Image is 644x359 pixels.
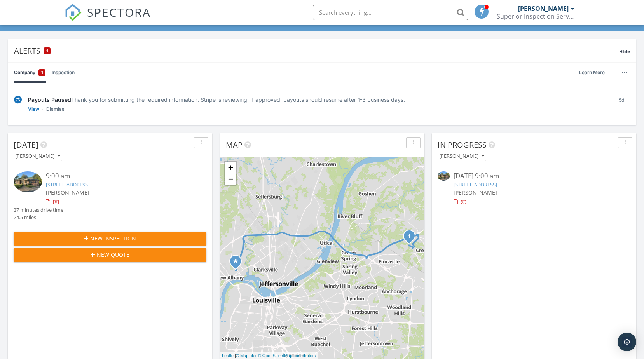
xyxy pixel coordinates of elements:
div: Alerts [14,45,619,56]
a: © MapTiler [236,353,257,358]
span: [PERSON_NAME] [46,189,89,196]
a: [DATE] 9:00 am [STREET_ADDRESS] [PERSON_NAME] [438,171,630,206]
span: New Inspection [90,234,136,242]
a: Zoom out [225,173,236,185]
div: [PERSON_NAME] [439,153,484,159]
div: [PERSON_NAME] [518,5,569,12]
a: © OpenStreetMap contributors [258,353,316,358]
img: 9549246%2Fcover_photos%2FWy3yB2u5VDH4ImOlu67P%2Fsmall.jpg [14,171,42,192]
div: | [220,352,318,359]
a: 9:00 am [STREET_ADDRESS] [PERSON_NAME] 37 minutes drive time 24.5 miles [14,171,206,221]
a: Inspection [52,63,75,83]
button: New Inspection [14,232,206,246]
a: [STREET_ADDRESS] [46,181,89,188]
a: [STREET_ADDRESS] [454,181,497,188]
a: SPECTORA [65,10,151,27]
span: Payouts Paused [28,96,71,103]
button: [PERSON_NAME] [14,151,62,162]
span: New Quote [97,251,129,259]
span: [DATE] [14,139,38,150]
span: Map [226,139,243,150]
div: 5d [613,96,630,113]
div: [DATE] 9:00 am [454,171,614,181]
img: 9549246%2Fcover_photos%2FWy3yB2u5VDH4ImOlu67P%2Fsmall.jpg [438,171,450,180]
div: 7413 Sunset Ln, Crestwood, KY 40014 [409,236,414,240]
a: View [28,105,39,113]
span: 1 [41,69,43,77]
div: 909 E 15th St, New Albany IN 47150 [236,261,240,266]
a: Company [14,63,45,83]
span: Hide [619,48,630,55]
button: New Quote [14,248,206,262]
a: Leaflet [222,353,235,358]
button: [PERSON_NAME] [438,151,486,162]
span: 1 [46,48,48,54]
span: In Progress [438,139,487,150]
img: ellipsis-632cfdd7c38ec3a7d453.svg [622,72,627,73]
a: Zoom in [225,162,236,173]
div: Superior Inspection Services [497,12,574,20]
a: Learn More [579,69,609,77]
div: 24.5 miles [14,214,63,221]
img: under-review-2fe708636b114a7f4b8d.svg [14,96,22,104]
img: The Best Home Inspection Software - Spectora [65,4,82,21]
div: 37 minutes drive time [14,206,63,214]
div: [PERSON_NAME] [15,153,60,159]
a: Dismiss [46,105,65,113]
input: Search everything... [313,5,468,20]
div: Open Intercom Messenger [618,333,636,351]
i: 1 [408,234,411,239]
div: Thank you for submitting the required information. Stripe is reviewing. If approved, payouts shou... [28,96,606,104]
span: [PERSON_NAME] [454,189,497,196]
span: SPECTORA [87,4,151,20]
div: 9:00 am [46,171,190,181]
